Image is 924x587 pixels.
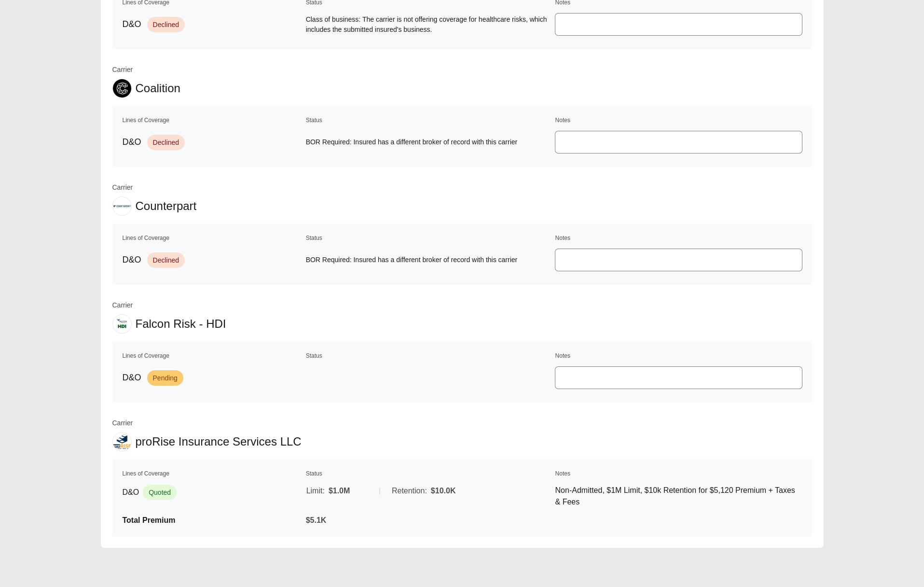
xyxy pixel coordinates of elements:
[122,351,303,361] th: Lines of Coverage
[112,300,226,310] span: Carrier
[113,79,131,98] img: Coalition
[555,351,802,361] th: Notes
[122,115,303,125] th: Lines of Coverage
[555,233,802,243] th: Notes
[305,469,553,478] th: Status
[123,516,176,524] span: Total Premium
[123,487,139,498] span: D&O
[555,115,802,125] th: Notes
[379,487,381,495] span: |
[306,255,552,265] span: BOR Required: Insured has a different broker of record with this carrier
[123,371,141,384] span: D&O
[329,485,350,497] span: $1.0M
[136,317,226,331] span: Falcon Risk - HDI
[305,115,553,125] th: Status
[113,204,131,208] img: Counterpart
[305,233,553,243] th: Status
[113,433,131,451] img: proRise Insurance Services LLC
[306,137,552,147] span: BOR Required: Insured has a different broker of record with this carrier
[306,14,552,35] span: Class of business: The carrier is not offering coverage for healthcare risks, which includes the ...
[136,199,197,213] span: Counterpart
[147,252,185,268] span: Declined
[555,469,802,478] th: Notes
[112,182,197,193] span: Carrier
[306,516,327,524] span: $5.1K
[136,81,180,96] span: Coalition
[112,418,302,428] span: Carrier
[123,253,141,266] span: D&O
[123,18,141,31] span: D&O
[305,351,553,361] th: Status
[143,485,177,500] span: Quoted
[147,135,185,150] span: Declined
[392,485,427,497] span: Retention:
[147,17,185,32] span: Declined
[431,485,456,497] span: $10.0K
[123,136,141,149] span: D&O
[306,485,325,497] span: Limit:
[113,318,131,330] img: Falcon Risk - HDI
[122,233,303,243] th: Lines of Coverage
[136,434,302,449] span: proRise Insurance Services LLC
[147,370,183,386] span: Pending
[122,469,303,478] th: Lines of Coverage
[555,485,802,508] p: Non-Admitted, $1M Limit, $10k Retention for $5,120 Premium + Taxes & Fees
[112,65,180,75] span: Carrier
